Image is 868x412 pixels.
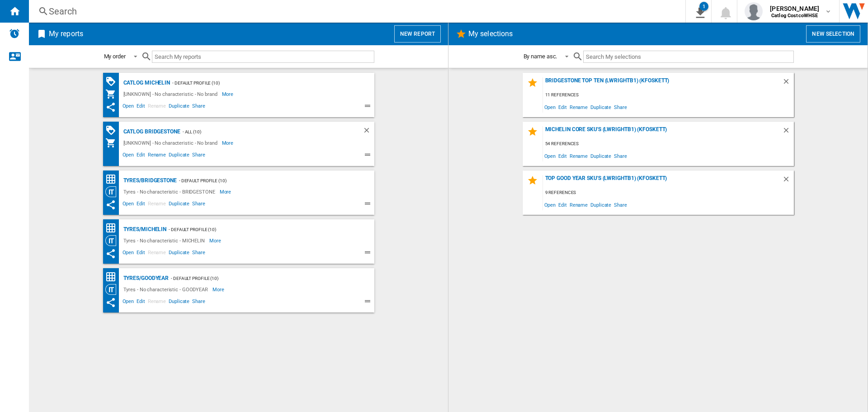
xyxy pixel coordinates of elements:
div: [UNKNOWN] - No characteristic - No brand [121,89,222,99]
ng-md-icon: This report has been shared with you [105,297,116,308]
span: Open [121,248,136,259]
span: Open [121,102,136,113]
span: Duplicate [167,199,191,210]
span: Duplicate [167,297,191,308]
span: Duplicate [167,151,191,161]
span: Open [543,150,557,162]
div: Tyres/GOODYEAR [121,273,169,284]
span: Rename [146,199,167,210]
div: Category View [105,284,121,295]
div: Price Matrix [105,223,121,234]
div: Bridgestone Top Ten (lwrightb1) (kfoskett) [543,77,782,90]
div: Price Matrix [105,174,121,185]
ng-md-icon: This report has been shared with you [105,102,116,113]
div: 9 references [543,187,794,199]
span: Open [543,199,557,211]
input: Search My reports [152,51,374,63]
span: Open [121,151,136,161]
span: Rename [568,199,589,211]
span: More [220,186,233,197]
div: Delete [782,175,794,187]
span: Share [191,297,207,308]
span: Share [613,150,628,162]
div: - ALL (10) [180,126,344,137]
span: Edit [135,102,146,113]
span: Share [191,151,207,161]
span: Edit [135,199,146,210]
span: Rename [568,101,589,113]
div: Tyres - No characteristic - MICHELIN [121,235,209,246]
span: Share [191,199,207,210]
span: Edit [135,248,146,259]
button: New selection [806,25,860,43]
div: By name asc. [524,53,557,60]
div: - Default profile (10) [170,77,356,89]
div: Catlog Michelin [121,77,170,89]
div: Category View [105,186,121,197]
span: Edit [135,297,146,308]
div: - Default profile (10) [177,175,356,186]
span: Open [543,101,557,113]
span: Rename [146,297,167,308]
div: Tyres/MICHELIN [121,224,167,235]
div: Search [49,5,662,18]
span: More [209,235,222,246]
div: Tyres - No characteristic - GOODYEAR [121,284,212,295]
span: Edit [557,150,568,162]
span: Duplicate [589,199,613,211]
span: Edit [557,101,568,113]
span: Open [121,199,136,210]
div: Delete [782,77,794,90]
img: alerts-logo.svg [9,28,20,39]
img: profile.jpg [745,2,763,20]
div: Category View [105,235,121,246]
input: Search My selections [583,51,793,63]
div: - Default profile (10) [166,224,356,235]
div: Catlog Bridgestone [121,126,180,137]
h2: My reports [47,25,85,43]
div: Price Matrix [105,271,121,283]
div: Delete [782,126,794,138]
span: More [212,284,226,295]
span: More [222,89,235,99]
span: Share [191,248,207,259]
span: Share [191,102,207,113]
span: Open [121,297,136,308]
ng-md-icon: This report has been shared with you [105,199,116,210]
div: [UNKNOWN] - No characteristic - No brand [121,137,222,148]
h2: My selections [467,25,514,43]
div: My order [104,53,126,60]
span: Rename [146,151,167,161]
div: Top Good Year Sku's (lwrightb1) (kfoskett) [543,175,782,187]
div: - Default profile (10) [169,273,356,284]
ng-md-icon: This report has been shared with you [105,248,116,259]
div: My Assortment [105,89,121,99]
div: 1 [699,2,708,11]
span: Rename [146,248,167,259]
span: Duplicate [167,248,191,259]
div: Delete [363,126,374,137]
div: Tyres - No characteristic - BRIDGESTONE [121,186,220,197]
span: More [222,137,235,148]
span: Edit [135,151,146,161]
span: Share [613,199,628,211]
div: 11 references [543,90,794,101]
div: Michelin Core Sku's (lwrightb1) (kfoskett) [543,126,782,138]
button: New report [394,25,441,43]
div: 54 references [543,138,794,150]
span: Rename [568,150,589,162]
div: PROMOTIONS Matrix [105,76,121,87]
span: Duplicate [167,102,191,113]
div: Tyres/BRIDGESTONE [121,175,177,186]
span: Share [613,101,628,113]
span: Duplicate [589,101,613,113]
span: Edit [557,199,568,211]
span: Duplicate [589,150,613,162]
b: Catlog CostcoWHSE [771,13,818,19]
div: My Assortment [105,137,121,148]
span: Rename [146,102,167,113]
div: PROMOTIONS Matrix [105,125,121,136]
span: [PERSON_NAME] [770,4,819,13]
